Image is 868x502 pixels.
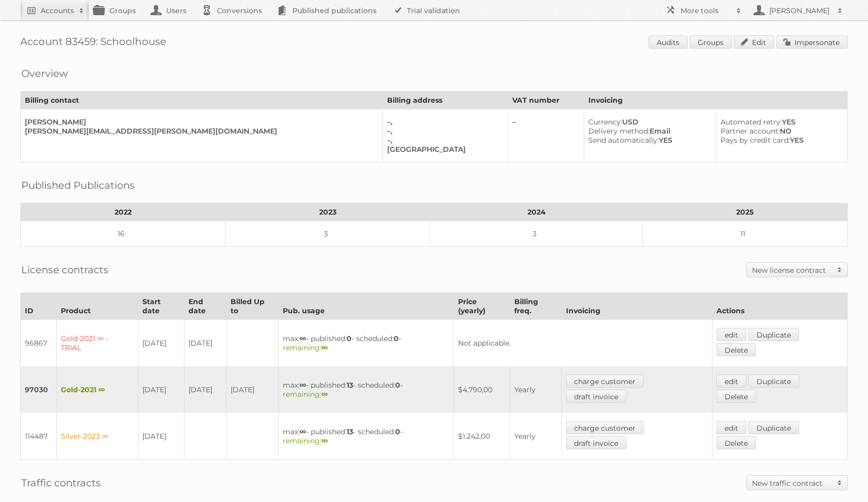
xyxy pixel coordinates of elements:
th: Billing contact [21,92,383,109]
td: Yearly [510,366,561,413]
a: edit [716,328,746,341]
th: End date [184,293,227,320]
div: –, [387,136,499,145]
span: remaining: [283,436,328,445]
td: – [508,109,584,162]
td: Silver-2023 ∞ [57,413,138,460]
a: draft invoice [566,436,626,449]
td: 11 [643,221,847,247]
h2: Published Publications [21,178,135,193]
h2: Accounts [41,6,74,16]
strong: 0 [347,334,352,343]
strong: ∞ [321,390,328,399]
td: 3 [430,221,643,247]
strong: 0 [395,381,400,390]
td: [DATE] [184,366,227,413]
div: Email [588,127,708,136]
th: Start date [138,293,184,320]
td: 97030 [21,366,57,413]
th: Billed Up to [227,293,278,320]
span: Delivery method: [588,127,650,136]
th: VAT number [508,92,584,109]
td: 114487 [21,413,57,460]
div: NO [721,127,839,136]
div: YES [721,117,839,127]
h2: License contracts [21,262,108,277]
div: YES [721,136,839,145]
th: Invoicing [584,92,848,109]
a: Audits [649,35,688,49]
td: Gold-2021 ∞ [57,366,138,413]
div: [PERSON_NAME][EMAIL_ADDRESS][PERSON_NAME][DOMAIN_NAME] [25,127,374,136]
span: remaining: [283,343,328,352]
span: Send automatically: [588,136,659,145]
a: Groups [690,35,732,49]
span: Toggle [832,476,847,490]
div: –, [387,127,499,136]
a: Delete [716,343,756,356]
th: Invoicing [561,293,712,320]
a: Edit [734,35,774,49]
a: Duplicate [748,374,799,388]
td: Not applicable. [454,320,712,367]
h2: [PERSON_NAME] [767,6,833,16]
td: max: - published: - scheduled: - [278,320,454,367]
div: –, [387,117,499,127]
div: [GEOGRAPHIC_DATA] [387,145,499,154]
th: Pub. usage [278,293,454,320]
strong: ∞ [299,334,306,343]
h2: Traffic contracts [21,475,101,490]
a: Delete [716,390,756,403]
div: YES [588,136,708,145]
a: edit [716,374,746,388]
th: ID [21,293,57,320]
div: [PERSON_NAME] [25,117,374,127]
th: 2022 [21,203,225,221]
a: Duplicate [748,328,799,341]
a: Duplicate [748,421,799,434]
a: New license contract [747,263,847,277]
td: [DATE] [138,320,184,367]
td: [DATE] [227,366,278,413]
td: 16 [21,221,225,247]
td: Yearly [510,413,561,460]
th: Billing address [383,92,508,109]
h2: New traffic contract [752,478,832,488]
span: remaining: [283,390,328,399]
td: [DATE] [184,320,227,367]
span: Partner account: [721,127,780,136]
strong: ∞ [321,343,328,352]
th: 2023 [225,203,430,221]
strong: 13 [347,381,353,390]
strong: 13 [347,427,353,436]
a: draft invoice [566,390,626,403]
th: Billing freq. [510,293,561,320]
th: Product [57,293,138,320]
th: 2025 [643,203,847,221]
td: $1.242,00 [454,413,510,460]
strong: 0 [395,427,400,436]
h1: Account 83459: Schoolhouse [20,35,848,51]
strong: ∞ [321,436,328,445]
th: 2024 [430,203,643,221]
a: Delete [716,436,756,449]
strong: ∞ [299,381,306,390]
td: [DATE] [138,366,184,413]
td: $4.790,00 [454,366,510,413]
a: Impersonate [776,35,848,49]
td: max: - published: - scheduled: - [278,413,454,460]
th: Price (yearly) [454,293,510,320]
a: edit [716,421,746,434]
th: Actions [712,293,847,320]
a: charge customer [566,374,644,388]
h2: Overview [21,66,68,81]
span: Toggle [832,263,847,277]
span: Currency: [588,117,622,127]
td: 3 [225,221,430,247]
strong: 0 [394,334,399,343]
td: 96867 [21,320,57,367]
a: charge customer [566,421,644,434]
h2: New license contract [752,265,832,275]
td: max: - published: - scheduled: - [278,366,454,413]
a: New traffic contract [747,476,847,490]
